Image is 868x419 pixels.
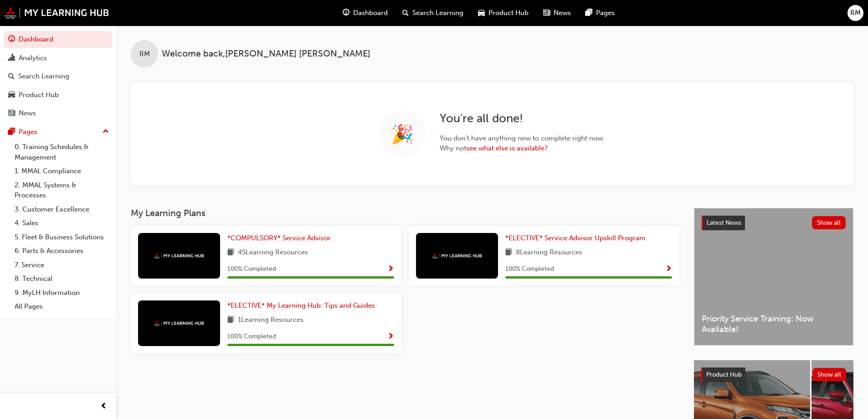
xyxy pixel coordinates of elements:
div: Product Hub [19,90,59,100]
span: Dashboard [353,8,388,18]
img: mmal [154,321,204,326]
span: 100 % Completed [227,331,276,342]
span: search-icon [8,72,15,81]
span: car-icon [478,7,485,19]
span: *COMPULSORY* Service Advisor [227,234,331,242]
span: Product Hub [706,371,742,378]
a: search-iconSearch Learning [395,4,471,22]
a: All Pages [11,300,113,314]
img: mmal [432,253,482,259]
span: Product Hub [488,8,529,18]
span: chart-icon [8,54,15,62]
span: 100 % Completed [227,264,276,274]
span: news-icon [543,7,550,19]
span: search-icon [402,7,409,19]
button: RM [847,5,863,21]
h2: You ' re all done! [440,111,605,126]
a: 5. Fleet & Business Solutions [11,230,113,244]
a: 1. MMAL Compliance [11,164,113,178]
span: Welcome back , [PERSON_NAME] [PERSON_NAME] [162,49,370,59]
a: 2. MMAL Systems & Processes [11,178,113,202]
span: Search Learning [412,8,463,18]
span: *ELECTIVE* My Learning Hub: Tips and Guides [227,301,375,310]
a: Dashboard [4,31,113,48]
span: *ELECTIVE* Service Advisor Upskill Program [505,234,646,242]
span: Pages [596,8,615,18]
span: car-icon [8,91,15,99]
div: Analytics [19,53,47,63]
button: Pages [4,124,113,140]
button: Show Progress [665,264,672,275]
div: News [19,108,36,119]
a: pages-iconPages [578,4,622,22]
span: news-icon [8,109,15,118]
a: *ELECTIVE* My Learning Hub: Tips and Guides [227,300,379,311]
span: pages-icon [586,7,592,19]
a: 6. Parts & Accessories [11,244,113,258]
a: guage-iconDashboard [335,4,395,22]
span: You don ' t have anything new to complete right now. [440,133,605,144]
span: 8 Learning Resources [516,247,582,259]
span: RM [850,8,861,18]
a: 7. Service [11,258,113,272]
a: Product HubShow all [701,367,846,382]
span: guage-icon [343,7,349,19]
img: mmal [154,253,204,259]
a: News [4,105,113,122]
span: book-icon [505,247,512,259]
div: Search Learning [18,71,69,82]
a: news-iconNews [536,4,578,22]
span: 100 % Completed [505,264,554,274]
a: 9. MyLH Information [11,286,113,300]
span: pages-icon [8,128,15,136]
a: *COMPULSORY* Service Advisor [227,233,334,243]
span: book-icon [227,247,234,259]
span: Show Progress [665,265,672,274]
a: Product Hub [4,87,113,103]
div: Pages [19,127,37,137]
span: 45 Learning Resources [238,247,308,259]
span: guage-icon [8,36,15,44]
a: see what else is available? [466,144,548,152]
a: Search Learning [4,68,113,85]
a: car-iconProduct Hub [471,4,536,22]
span: RM [139,49,150,59]
span: Latest News [707,219,741,227]
span: News [554,8,571,18]
a: 3. Customer Excellence [11,202,113,217]
span: Priority Service Training: Now Available! [702,314,846,334]
span: book-icon [227,315,234,326]
a: 0. Training Schedules & Management [11,140,113,164]
span: 🎉 [391,129,414,140]
a: Latest NewsShow allPriority Service Training: Now Available! [694,208,853,346]
a: *ELECTIVE* Service Advisor Upskill Program [505,233,649,243]
button: Show all [812,216,846,229]
span: up-icon [103,126,109,138]
a: Analytics [4,50,113,67]
img: mmal [5,7,109,19]
span: Show Progress [387,333,394,341]
h3: My Learning Plans [131,208,679,218]
span: Show Progress [387,265,394,274]
a: 8. Technical [11,272,113,286]
button: Show all [812,368,847,381]
button: DashboardAnalyticsSearch LearningProduct HubNews [4,29,113,124]
span: 1 Learning Resources [238,315,303,326]
span: prev-icon [100,401,107,412]
button: Show Progress [387,331,394,342]
a: Latest NewsShow all [702,216,846,230]
span: Why not [440,143,605,154]
button: Show Progress [387,264,394,275]
a: 4. Sales [11,216,113,230]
